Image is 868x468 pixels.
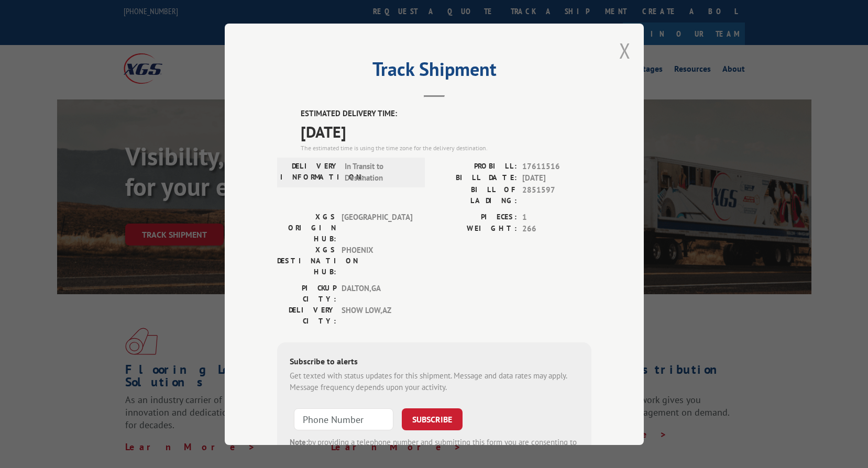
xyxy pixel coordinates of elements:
span: PHOENIX [342,244,412,277]
span: 17611516 [522,160,591,172]
span: [DATE] [522,172,591,184]
label: PROBILL: [434,160,517,172]
strong: Note: [290,437,308,447]
span: In Transit to Destination [345,160,415,184]
div: Subscribe to alerts [290,354,579,370]
label: DELIVERY INFORMATION: [280,160,339,184]
label: XGS DESTINATION HUB: [277,244,336,277]
label: DELIVERY CITY: [277,304,336,326]
label: BILL OF LADING: [434,184,517,206]
label: ESTIMATED DELIVERY TIME: [301,108,591,120]
div: Get texted with status updates for this shipment. Message and data rates may apply. Message frequ... [290,370,579,393]
label: BILL DATE: [434,172,517,184]
span: [DATE] [301,119,591,143]
div: The estimated time is using the time zone for the delivery destination. [301,143,591,152]
span: [GEOGRAPHIC_DATA] [342,211,412,244]
span: 2851597 [522,184,591,206]
span: 1 [522,211,591,223]
span: SHOW LOW , AZ [342,304,412,326]
span: DALTON , GA [342,282,412,304]
span: 266 [522,223,591,235]
button: Close modal [619,37,631,64]
button: SUBSCRIBE [402,408,463,430]
h2: Track Shipment [277,62,591,82]
label: WEIGHT: [434,223,517,235]
label: XGS ORIGIN HUB: [277,211,336,244]
input: Phone Number [294,408,393,430]
label: PIECES: [434,211,517,223]
label: PICKUP CITY: [277,282,336,304]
